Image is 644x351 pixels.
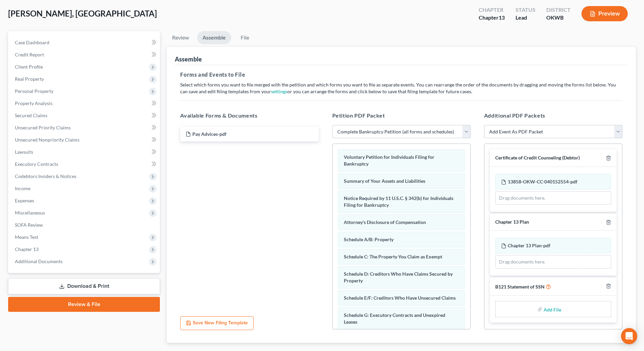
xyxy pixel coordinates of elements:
[344,219,426,225] span: Attorney's Disclosure of Compensation
[621,328,637,344] div: Open Intercom Messenger
[271,89,287,94] a: settings
[9,219,160,231] a: SOFA Review
[495,155,580,160] span: Certificate of Credit Counseling (Debtor)
[15,210,45,216] span: Miscellaneous
[15,76,44,82] span: Real Property
[344,154,434,167] span: Voluntary Petition for Individuals Filing for Bankruptcy
[484,111,622,120] h5: Additional PDF Packets
[15,258,63,264] span: Additional Documents
[8,278,160,294] a: Download & Print
[344,195,453,208] span: Notice Required by 11 U.S.C. § 342(b) for Individuals Filing for Bankruptcy
[495,284,545,290] span: B121 Statement of SSN
[344,295,456,301] span: Schedule E/F: Creditors Who Have Unsecured Claims
[546,14,571,22] div: OKWB
[15,198,34,203] span: Expenses
[9,36,160,49] a: Case Dashboard
[9,49,160,61] a: Credit Report
[15,64,43,70] span: Client Profile
[15,52,44,57] span: Credit Report
[197,31,231,44] a: Assemble
[479,14,505,22] div: Chapter
[180,316,254,330] button: Save New Filing Template
[9,109,160,122] a: Secured Claims
[15,40,49,45] span: Case Dashboard
[15,137,79,143] span: Unsecured Nonpriority Claims
[344,178,425,184] span: Summary of Your Assets and Liabilities
[8,297,160,312] a: Review & File
[15,112,47,118] span: Secured Claims
[15,125,71,130] span: Unsecured Priority Claims
[15,88,53,94] span: Personal Property
[9,158,160,170] a: Executory Contracts
[516,14,535,22] div: Lead
[581,6,628,21] button: Preview
[9,134,160,146] a: Unsecured Nonpriority Claims
[344,271,453,283] span: Schedule D: Creditors Who Have Claims Secured by Property
[167,31,194,44] a: Review
[15,246,39,252] span: Chapter 13
[15,161,58,167] span: Executory Contracts
[180,71,622,79] h5: Forms and Events to File
[15,173,76,179] span: Codebtors Insiders & Notices
[516,6,535,14] div: Status
[495,255,611,269] div: Drag documents here.
[15,185,30,191] span: Income
[495,219,529,225] span: Chapter 13 Plan
[344,236,393,242] span: Schedule A/B: Property
[175,55,202,63] div: Assemble
[9,146,160,158] a: Lawsuits
[180,81,622,95] p: Select which forms you want to file merged with the petition and which forms you want to file as ...
[508,243,550,248] span: Chapter 13 Plan-pdf
[495,191,611,205] div: Drag documents here.
[332,112,385,119] span: Petition PDF Packet
[479,6,505,14] div: Chapter
[9,97,160,109] a: Property Analysis
[508,179,577,184] span: 13858-OKW-CC-040152554-pdf
[192,131,226,137] span: Pay Advices-pdf
[546,6,571,14] div: District
[344,254,442,259] span: Schedule C: The Property You Claim as Exempt
[15,234,38,240] span: Means Test
[499,14,505,21] span: 13
[15,222,43,228] span: SOFA Review
[234,31,256,44] a: File
[344,312,445,325] span: Schedule G: Executory Contracts and Unexpired Leases
[8,8,157,18] span: [PERSON_NAME], [GEOGRAPHIC_DATA]
[180,111,318,120] h5: Available Forms & Documents
[9,122,160,134] a: Unsecured Priority Claims
[15,149,33,155] span: Lawsuits
[15,100,52,106] span: Property Analysis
